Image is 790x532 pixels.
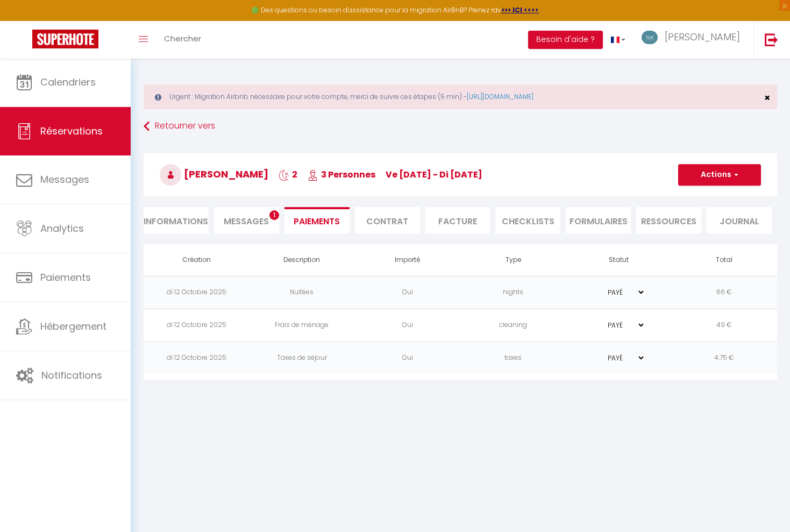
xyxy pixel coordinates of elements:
[665,30,740,44] span: [PERSON_NAME]
[672,309,777,342] td: 49 €
[40,75,96,89] span: Calendriers
[672,244,777,276] th: Total
[144,117,777,136] a: Retourner vers
[566,207,631,233] li: FORMULAIRES
[41,368,102,382] span: Notifications
[249,309,354,342] td: Frais de ménage
[144,207,209,233] li: Informations
[40,271,91,284] span: Paiements
[144,84,777,109] div: Urgent : Migration Airbnb nécessaire pour votre compte, merci de suivre ces étapes (5 min) -
[269,210,279,220] span: 1
[144,244,249,276] th: Création
[460,309,566,342] td: cleaning
[249,342,354,374] td: Taxes de séjour
[460,244,566,276] th: Type
[32,30,98,48] img: Super Booking
[386,168,482,181] span: ve [DATE] - di [DATE]
[224,215,269,228] span: Messages
[634,21,753,59] a: ... [PERSON_NAME]
[160,167,268,181] span: [PERSON_NAME]
[495,207,560,233] li: CHECKLISTS
[40,173,89,186] span: Messages
[765,33,778,46] img: logout
[355,309,460,342] td: Oui
[566,244,671,276] th: Statut
[40,124,103,138] span: Réservations
[156,21,209,59] a: Chercher
[249,244,354,276] th: Description
[467,92,533,101] a: [URL][DOMAIN_NAME]
[764,93,770,103] button: Close
[707,207,772,233] li: Journal
[672,276,777,309] td: 66 €
[678,164,761,186] button: Actions
[460,342,566,374] td: taxes
[642,31,658,44] img: ...
[460,276,566,309] td: nights
[501,5,539,15] a: >>> ICI <<<<
[144,342,249,374] td: di 12 Octobre 2025
[355,207,420,233] li: Contrat
[355,244,460,276] th: Importé
[355,342,460,374] td: Oui
[528,31,603,49] button: Besoin d'aide ?
[355,276,460,309] td: Oui
[144,276,249,309] td: di 12 Octobre 2025
[636,207,701,233] li: Ressources
[40,320,106,333] span: Hébergement
[764,91,770,104] span: ×
[164,33,201,44] span: Chercher
[672,342,777,374] td: 4.75 €
[284,207,350,233] li: Paiements
[279,168,297,181] span: 2
[308,168,375,181] span: 3 Personnes
[144,309,249,342] td: di 12 Octobre 2025
[249,276,354,309] td: Nuitées
[425,207,490,233] li: Facture
[40,222,84,235] span: Analytics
